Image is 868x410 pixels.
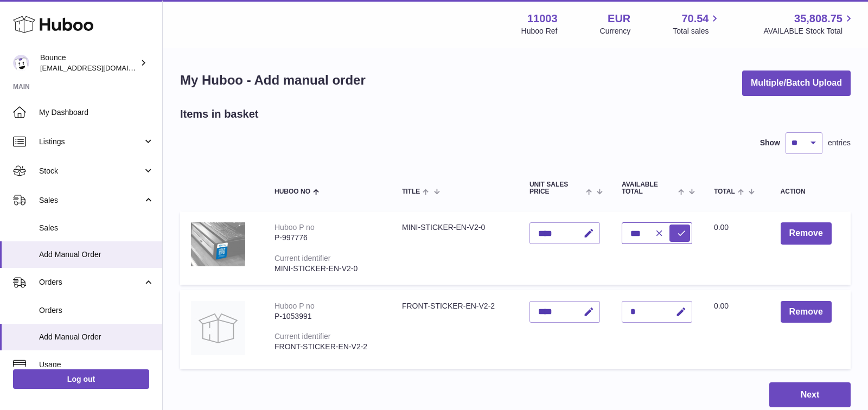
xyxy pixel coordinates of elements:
div: Current identifier [275,254,331,262]
h2: Items in basket [180,107,259,121]
div: P-997776 [275,233,380,243]
span: Usage [39,360,154,370]
button: Next [769,382,851,408]
div: Bounce [40,53,138,73]
td: MINI-STICKER-EN-V2-0 [391,212,519,284]
span: Stock [39,166,143,176]
div: P-1053991 [275,311,380,322]
label: Show [760,138,780,148]
div: Huboo Ref [521,26,558,36]
img: collateral@usebounce.com [13,55,29,71]
span: Sales [39,195,143,206]
span: AVAILABLE Total [622,181,675,195]
span: Unit Sales Price [529,181,583,195]
td: FRONT-STICKER-EN-V2-2 [391,290,519,369]
div: Current identifier [275,332,331,341]
span: Orders [39,277,143,287]
strong: 11003 [527,11,558,26]
span: Huboo no [275,188,310,195]
div: Currency [600,26,631,36]
span: Listings [39,137,143,147]
div: Huboo P no [275,302,315,310]
span: Total sales [673,26,721,36]
a: 35,808.75 AVAILABLE Stock Total [763,11,855,36]
a: Log out [13,369,149,389]
div: FRONT-STICKER-EN-V2-2 [275,342,380,352]
span: 35,808.75 [794,11,843,26]
span: [EMAIL_ADDRESS][DOMAIN_NAME] [40,63,159,72]
span: 0.00 [714,302,729,310]
span: Total [714,188,735,195]
a: 70.54 Total sales [673,11,721,36]
button: Remove [781,301,832,323]
span: Orders [39,305,154,316]
h1: My Huboo - Add manual order [180,72,366,89]
span: My Dashboard [39,107,154,118]
button: Multiple/Batch Upload [742,71,851,96]
span: Sales [39,223,154,233]
button: Remove [781,222,832,245]
div: Action [781,188,840,195]
img: MINI-STICKER-EN-V2-0 [191,222,245,266]
img: FRONT-STICKER-EN-V2-2 [191,301,245,355]
span: 0.00 [714,223,729,232]
div: Huboo P no [275,223,315,232]
span: Add Manual Order [39,332,154,342]
div: MINI-STICKER-EN-V2-0 [275,264,380,274]
span: 70.54 [681,11,709,26]
span: entries [828,138,851,148]
span: Add Manual Order [39,249,154,260]
span: Title [402,188,420,195]
span: AVAILABLE Stock Total [763,26,855,36]
strong: EUR [608,11,630,26]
